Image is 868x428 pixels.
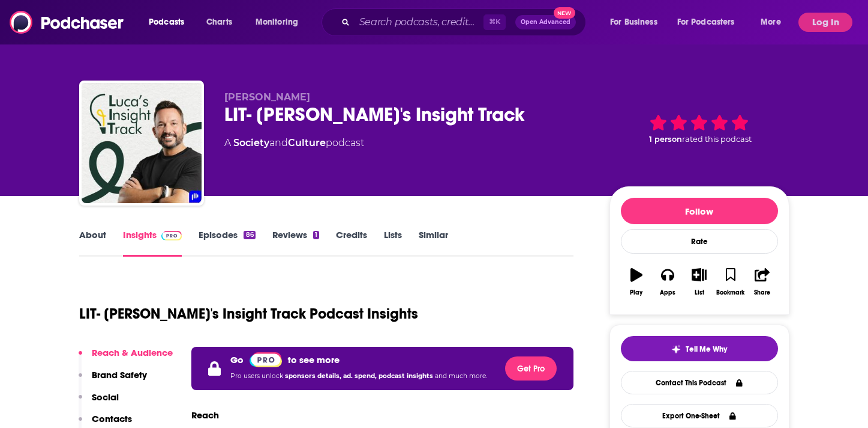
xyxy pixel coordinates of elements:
h1: LIT- [PERSON_NAME]'s Insight Track Podcast Insights [79,305,418,323]
div: Share [754,289,770,296]
div: 1 personrated this podcast [609,91,789,166]
div: A podcast [224,136,364,150]
p: Contacts [92,413,132,424]
img: tell me why sparkle [671,344,681,354]
span: sponsors details, ad. spend, podcast insights [285,372,435,380]
span: 1 person [649,135,682,144]
button: Get Pro [505,356,557,381]
div: Search podcasts, credits, & more... [333,8,597,36]
a: Society [233,137,269,148]
button: Apps [652,260,683,304]
p: Pro users unlock and much more. [230,367,487,385]
a: InsightsPodchaser Pro [123,229,182,257]
span: Open Advanced [521,19,570,25]
img: Podchaser Pro [250,352,283,367]
a: Pro website [250,352,283,367]
button: Log In [798,13,852,32]
button: tell me why sparkleTell Me Why [621,336,778,361]
span: rated this podcast [682,135,752,144]
button: Reach & Audience [79,347,173,369]
div: List [695,289,704,296]
a: Contact This Podcast [621,371,778,394]
a: Credits [336,229,367,257]
span: Charts [206,14,232,31]
button: Follow [621,198,778,224]
span: New [554,7,575,19]
span: ⌘ K [483,14,506,30]
button: Play [621,260,652,304]
a: Lists [384,229,402,257]
button: Share [746,260,777,304]
a: Similar [419,229,448,257]
span: Tell Me Why [686,344,727,354]
span: More [761,14,781,31]
a: Culture [288,137,326,148]
p: Go [230,354,244,365]
button: open menu [602,13,672,32]
button: Bookmark [715,260,746,304]
img: Podchaser - Follow, Share and Rate Podcasts [10,11,125,34]
a: About [79,229,106,257]
span: For Podcasters [677,14,735,31]
a: Charts [199,13,239,32]
p: Social [92,391,119,403]
button: open menu [752,13,796,32]
button: Social [79,391,119,414]
div: 86 [244,231,255,239]
button: Brand Safety [79,369,147,391]
button: Export One-Sheet [621,404,778,427]
span: Podcasts [149,14,184,31]
span: [PERSON_NAME] [224,91,310,103]
p: Brand Safety [92,369,147,381]
div: Bookmark [716,289,744,296]
button: Open AdvancedNew [515,15,576,29]
button: List [683,260,714,304]
span: Monitoring [256,14,298,31]
a: Episodes86 [199,229,255,257]
div: Apps [660,289,675,296]
button: open menu [140,13,200,32]
div: Play [630,289,642,296]
input: Search podcasts, credits, & more... [355,13,483,32]
img: Podchaser Pro [161,231,182,240]
p: to see more [288,354,340,365]
a: Reviews1 [272,229,319,257]
div: Rate [621,229,778,254]
p: Reach & Audience [92,347,173,358]
button: open menu [669,13,752,32]
h3: Reach [191,409,219,421]
span: For Business [610,14,657,31]
div: 1 [313,231,319,239]
img: LIT- Luca's Insight Track [82,83,202,203]
span: and [269,137,288,148]
button: open menu [247,13,314,32]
